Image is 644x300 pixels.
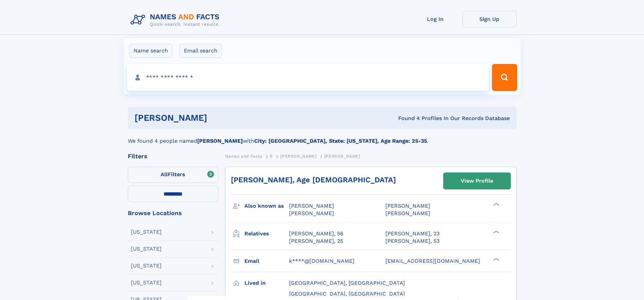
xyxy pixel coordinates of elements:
[127,64,489,91] input: search input
[408,11,462,27] a: Log In
[128,11,225,29] img: Logo Names and Facts
[492,257,500,261] div: ❯
[289,210,334,216] span: [PERSON_NAME]
[289,280,405,286] span: [GEOGRAPHIC_DATA], [GEOGRAPHIC_DATA]
[289,230,343,237] a: [PERSON_NAME], 56
[270,152,273,160] a: R
[492,64,517,91] button: Search Button
[131,229,162,235] div: [US_STATE]
[197,138,243,144] b: [PERSON_NAME]
[492,230,500,234] div: ❯
[161,171,168,178] span: All
[385,258,480,264] span: [EMAIL_ADDRESS][DOMAIN_NAME]
[131,246,162,252] div: [US_STATE]
[129,44,172,58] label: Name search
[492,202,500,207] div: ❯
[131,280,162,285] div: [US_STATE]
[280,152,316,160] a: [PERSON_NAME]
[244,277,289,289] h3: Lived in
[385,230,439,237] a: [PERSON_NAME], 23
[128,153,218,159] div: Filters
[244,200,289,212] h3: Also known as
[231,176,396,184] a: [PERSON_NAME], Age [DEMOGRAPHIC_DATA]
[385,237,439,245] a: [PERSON_NAME], 53
[385,203,430,209] span: [PERSON_NAME]
[131,263,162,269] div: [US_STATE]
[289,203,334,209] span: [PERSON_NAME]
[180,44,222,58] label: Email search
[225,152,262,160] a: Names and Facts
[128,167,218,183] label: Filters
[128,129,517,145] div: We found 4 people named with .
[303,115,510,122] div: Found 4 Profiles In Our Records Database
[254,138,427,144] b: City: [GEOGRAPHIC_DATA], State: [US_STATE], Age Range: 25-35
[324,154,360,159] span: [PERSON_NAME]
[462,11,517,27] a: Sign Up
[461,173,493,189] div: View Profile
[444,173,510,189] a: View Profile
[280,154,316,159] span: [PERSON_NAME]
[128,210,218,216] div: Browse Locations
[385,210,430,216] span: [PERSON_NAME]
[270,154,273,159] span: R
[135,114,303,122] h1: [PERSON_NAME]
[289,291,405,297] span: [GEOGRAPHIC_DATA], [GEOGRAPHIC_DATA]
[244,228,289,239] h3: Relatives
[289,237,343,245] a: [PERSON_NAME], 25
[244,255,289,267] h3: Email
